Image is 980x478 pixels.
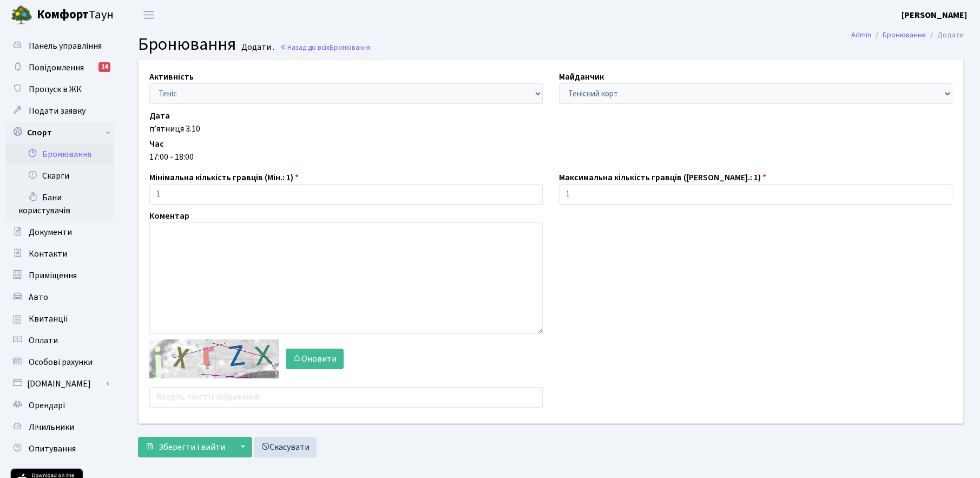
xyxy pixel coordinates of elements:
span: Авто [29,291,48,303]
span: Повідомлення [29,62,84,74]
a: Скасувати [254,437,317,457]
input: Введіть текст із зображення [149,387,543,408]
span: Бронювання [330,42,371,53]
span: Документи [29,226,72,238]
a: Оплати [5,330,114,351]
a: Спорт [5,122,114,143]
span: Подати заявку [29,105,85,117]
span: Особові рахунки [29,356,93,368]
a: Бани користувачів [5,187,114,221]
img: logo.png [11,4,32,26]
span: Таун [37,6,114,24]
a: Admin [851,29,871,41]
label: Дата [149,109,170,122]
span: Квитанції [29,313,68,325]
span: Лічильники [29,421,74,433]
a: Квитанції [5,308,114,330]
a: Бронювання [883,29,926,41]
nav: breadcrumb [835,24,980,47]
label: Максимальна кількість гравців ([PERSON_NAME].: 1) [559,171,766,184]
label: Активність [149,70,194,83]
a: Пропуск в ЖК [5,78,114,100]
span: Панель управління [29,40,102,52]
label: Майданчик [559,70,604,83]
label: Коментар [149,209,189,222]
button: Переключити навігацію [135,6,162,24]
span: Оплати [29,335,58,346]
span: Бронювання [138,32,236,57]
small: Додати . [239,42,274,53]
a: Контакти [5,243,114,265]
a: [DOMAIN_NAME] [5,373,114,395]
span: Контакти [29,248,67,260]
label: Мінімальна кількість гравців (Мін.: 1) [149,171,299,184]
li: Додати [926,29,964,41]
div: 17:00 - 18:00 [149,150,952,163]
a: Документи [5,221,114,243]
img: default [149,339,279,378]
button: Зберегти і вийти [138,437,232,457]
span: Зберегти і вийти [159,441,225,453]
a: Опитування [5,438,114,460]
span: Приміщення [29,270,77,281]
div: 14 [98,62,110,72]
button: Оновити [286,349,344,369]
div: п’ятниця 3.10 [149,122,952,135]
b: [PERSON_NAME] [902,9,967,21]
a: Особові рахунки [5,351,114,373]
a: Бронювання [5,143,114,165]
a: Панель управління [5,35,114,57]
a: Подати заявку [5,100,114,122]
span: Пропуск в ЖК [29,83,82,95]
label: Час [149,137,164,150]
span: Опитування [29,443,76,455]
a: Лічильники [5,416,114,438]
a: Приміщення [5,265,114,286]
a: [PERSON_NAME] [902,9,967,22]
a: Скарги [5,165,114,187]
a: Назад до всіхБронювання [280,42,371,53]
a: Орендарі [5,395,114,416]
a: Повідомлення14 [5,57,114,78]
b: Комфорт [37,6,89,23]
a: Авто [5,286,114,308]
span: Орендарі [29,400,65,411]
